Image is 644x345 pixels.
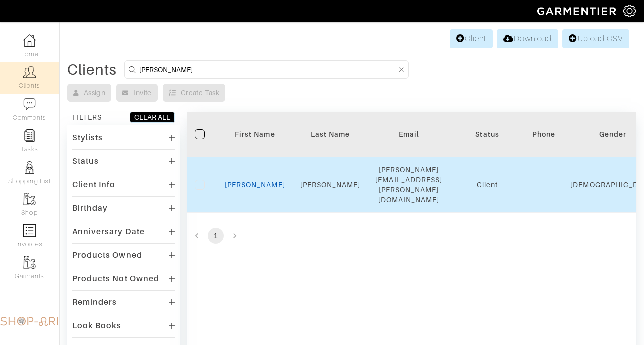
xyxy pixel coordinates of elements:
img: clients-icon-6bae9207a08558b7cb47a8932f037763ab4055f8c8b6bfacd5dc20c3e0201464.png [23,66,36,78]
div: Look Books [72,321,122,331]
div: Phone [532,129,555,139]
div: Email [375,129,442,139]
div: Reminders [72,297,117,307]
img: dashboard-icon-dbcd8f5a0b271acd01030246c82b418ddd0df26cd7fceb0bd07c9910d44c42f6.png [23,34,36,47]
img: garments-icon-b7da505a4dc4fd61783c78ac3ca0ef83fa9d6f193b1c9dc38574b1d14d53ca28.png [23,193,36,205]
img: garments-icon-b7da505a4dc4fd61783c78ac3ca0ef83fa9d6f193b1c9dc38574b1d14d53ca28.png [23,256,36,269]
img: garmentier-logo-header-white-b43fb05a5012e4ada735d5af1a66efaba907eab6374d6393d1fbf88cb4ef424d.png [532,2,623,20]
nav: pagination navigation [187,228,636,244]
a: Download [497,29,558,48]
th: Toggle SortBy [217,112,293,157]
a: Client [450,29,493,48]
div: CLEAR ALL [134,112,170,122]
input: Search by name, email, phone, city, or state [139,63,397,76]
div: Birthday [72,203,108,213]
img: orders-icon-0abe47150d42831381b5fb84f609e132dff9fe21cb692f30cb5eec754e2cba89.png [23,224,36,237]
div: [PERSON_NAME][EMAIL_ADDRESS][PERSON_NAME][DOMAIN_NAME] [375,165,442,205]
th: Toggle SortBy [450,112,525,157]
div: Client Info [72,180,116,190]
img: reminder-icon-8004d30b9f0a5d33ae49ab947aed9ed385cf756f9e5892f1edd6e32f2345188e.png [23,129,36,142]
div: Stylists [72,133,103,143]
div: Clients [67,65,117,75]
div: Products Not Owned [72,274,159,284]
div: First Name [225,129,285,139]
button: CLEAR ALL [130,112,175,123]
div: Products Owned [72,250,142,260]
button: page 1 [208,228,224,244]
th: Toggle SortBy [293,112,368,157]
a: [PERSON_NAME] [300,181,361,189]
img: gear-icon-white-bd11855cb880d31180b6d7d6211b90ccbf57a29d726f0c71d8c61bd08dd39cc2.png [623,5,636,17]
div: Status [457,129,517,139]
div: Last Name [300,129,361,139]
img: comment-icon-a0a6a9ef722e966f86d9cbdc48e553b5cf19dbc54f86b18d962a5391bc8f6eb6.png [23,98,36,110]
a: Upload CSV [562,29,629,48]
img: stylists-icon-eb353228a002819b7ec25b43dbf5f0378dd9e0616d9560372ff212230b889e62.png [23,161,36,174]
a: [PERSON_NAME] [225,181,285,189]
div: FILTERS [72,112,102,122]
div: Status [72,156,99,166]
div: Client [457,180,517,190]
div: Anniversary Date [72,227,145,237]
